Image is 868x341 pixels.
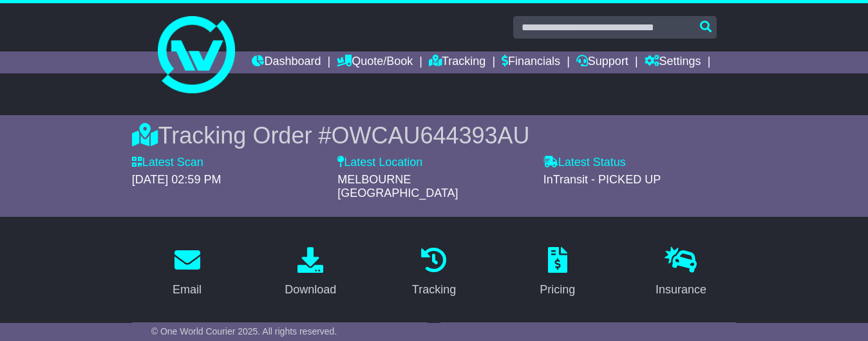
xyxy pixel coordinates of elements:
[412,281,456,299] div: Tracking
[656,281,706,299] div: Insurance
[337,51,413,73] a: Quote/Book
[331,122,529,149] span: OWCAU644393AU
[502,51,560,73] a: Financials
[285,281,336,299] div: Download
[337,173,458,200] span: MELBOURNE [GEOGRAPHIC_DATA]
[173,281,202,299] div: Email
[276,243,344,303] a: Download
[647,243,715,303] a: Insurance
[132,122,737,149] div: Tracking Order #
[404,243,464,303] a: Tracking
[252,51,321,73] a: Dashboard
[645,51,701,73] a: Settings
[543,173,661,186] span: InTransit - PICKED UP
[164,243,210,303] a: Email
[337,156,422,170] label: Latest Location
[132,156,203,170] label: Latest Scan
[576,51,628,73] a: Support
[132,173,222,186] span: [DATE] 02:59 PM
[531,243,583,303] a: Pricing
[543,156,626,170] label: Latest Status
[429,51,486,73] a: Tracking
[540,281,575,299] div: Pricing
[151,326,337,336] span: © One World Courier 2025. All rights reserved.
